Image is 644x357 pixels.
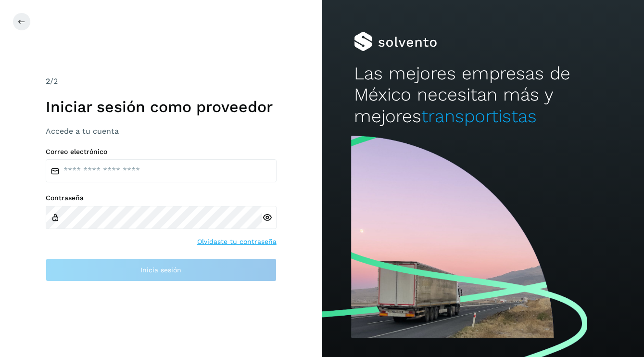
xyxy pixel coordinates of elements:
[46,127,277,136] h3: Accede a tu cuenta
[46,148,277,156] label: Correo electrónico
[421,106,537,127] span: transportistas
[46,76,50,86] span: 2
[46,194,277,202] label: Contraseña
[140,267,181,273] span: Inicia sesión
[354,63,612,127] h2: Las mejores empresas de México necesitan más y mejores
[197,237,277,247] a: Olvidaste tu contraseña
[46,258,277,281] button: Inicia sesión
[46,98,277,116] h1: Iniciar sesión como proveedor
[46,76,277,87] div: /2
